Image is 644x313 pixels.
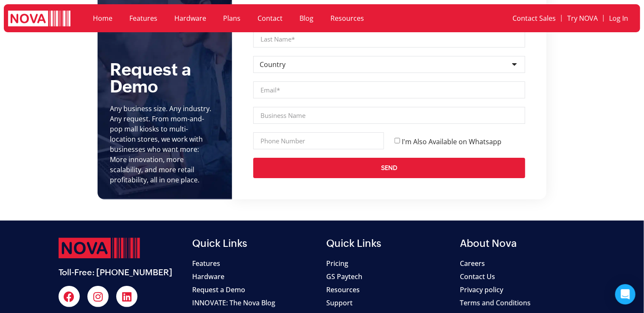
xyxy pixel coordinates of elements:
a: Support [326,298,452,308]
span: Pricing [326,258,348,268]
label: I'm Also Available on Whatsapp [402,137,501,146]
a: Terms and Conditions [460,298,586,308]
img: logo white [8,11,70,28]
a: Log In [604,8,634,28]
span: Contact Us [460,271,496,282]
a: Resources [326,285,452,295]
a: Contact Sales [507,8,561,28]
h2: Quick Links [193,238,318,250]
a: Resources [322,8,372,28]
nav: Menu [84,8,443,28]
span: Send [381,165,398,171]
span: Resources [326,285,360,295]
a: Hardware [193,271,318,282]
input: Only numbers and phone characters (#, -, *, etc) are accepted. [253,132,384,149]
a: Hardware [166,8,215,28]
a: Contact Us [460,271,586,282]
button: Send [253,158,525,178]
nav: Menu [451,8,634,28]
input: Email* [253,81,525,98]
a: Careers [460,258,586,268]
h2: Quick Links [326,238,452,250]
h2: About Nova [460,238,586,250]
a: Try NOVA [562,8,603,28]
span: Request a Demo [193,285,246,295]
span: Careers [460,258,485,268]
input: Business Name [253,107,525,124]
span: GS Paytech [326,271,362,282]
span: Features [193,258,221,268]
span: INNOVATE: The Nova Blog [193,298,276,308]
a: Features [121,8,166,28]
span: Privacy policy [460,285,504,295]
span: Hardware [193,271,225,282]
h5: Request a Demo [110,61,220,95]
div: Open Intercom Messenger [615,284,636,305]
a: GS Paytech [326,271,452,282]
input: Last Name* [253,31,525,48]
h2: Toll-Free: [PHONE_NUMBER] [59,267,184,277]
a: Features [193,258,318,268]
a: Blog [291,8,322,28]
span: Terms and Conditions [460,298,531,308]
a: Home [84,8,121,28]
a: INNOVATE: The Nova Blog [193,298,318,308]
a: Contact [249,8,291,28]
a: Pricing [326,258,452,268]
a: Plans [215,8,249,28]
a: Privacy policy [460,285,586,295]
a: Request a Demo [193,285,318,295]
div: Any business size. Any industry. Any request. From mom-and-pop mall kiosks to multi-location stor... [110,103,213,185]
span: Support [326,298,353,308]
